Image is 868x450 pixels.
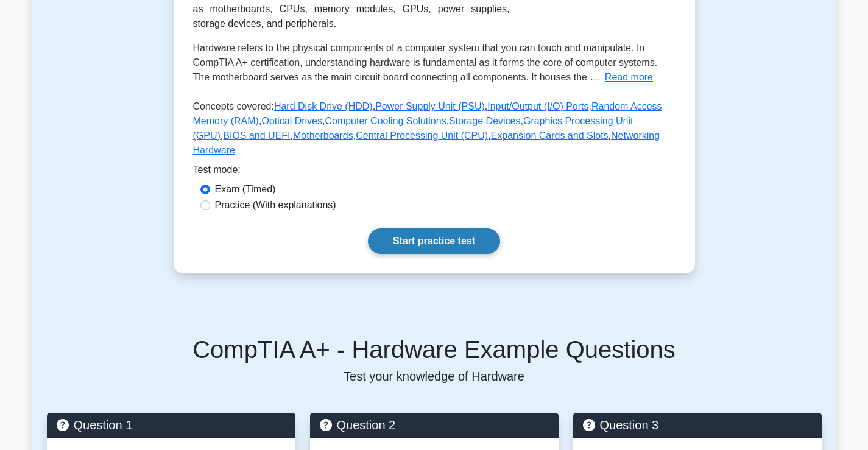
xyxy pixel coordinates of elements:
a: Graphics Processing Unit (GPU) [193,116,633,141]
a: Storage Devices [449,116,520,126]
a: Motherboards [293,130,353,141]
label: Practice (With explanations) [215,198,336,213]
span: Hardware refers to the physical components of a computer system that you can touch and manipulate... [193,43,658,82]
a: Hard Disk Drive (HDD) [274,101,373,111]
a: Central Processing Unit (CPU) [356,130,488,141]
h5: Question 2 [320,418,549,432]
div: Test mode: [193,163,676,182]
a: Computer Cooling Solutions [325,116,446,126]
a: Start practice test [368,228,500,254]
h5: Question 3 [583,418,812,432]
button: Read more [605,70,653,85]
a: Input/Output (I/O) Ports [487,101,588,111]
a: Optical Drives [261,116,322,126]
h5: Question 1 [57,418,286,432]
a: BIOS and UEFI [223,130,290,141]
label: Exam (Timed) [215,182,276,197]
a: Power Supply Unit (PSU) [375,101,485,111]
h5: CompTIA A+ - Hardware Example Questions [47,335,822,364]
a: Expansion Cards and Slots [491,130,609,141]
p: Test your knowledge of Hardware [47,369,822,384]
p: Concepts covered: , , , , , , , , , , , , [193,99,676,163]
